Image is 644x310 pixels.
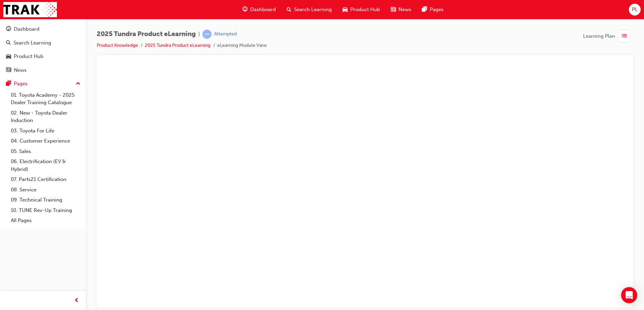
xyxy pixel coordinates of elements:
span: Pages [430,6,444,13]
div: Pages [14,80,28,88]
a: 05. Sales [8,146,83,157]
div: Search Learning [13,39,51,47]
div: Attempted [214,31,237,37]
div: Product Hub [14,53,43,60]
span: car-icon [343,5,348,14]
button: Learning Plan [583,30,633,42]
img: Trak [3,2,57,17]
a: 07. Parts21 Certification [8,174,83,185]
span: news-icon [6,67,11,73]
div: Dashboard [14,25,39,33]
a: 09. Technical Training [8,195,83,205]
div: Open Intercom Messenger [621,287,637,303]
a: Dashboard [3,23,83,35]
a: news-iconNews [385,3,417,17]
a: 2025 Tundra Product eLearning [145,42,211,48]
span: news-icon [391,5,396,14]
a: Product Hub [3,50,83,63]
button: Pages [3,77,83,90]
span: Search Learning [294,6,332,13]
button: DashboardSearch LearningProduct HubNews [3,22,83,77]
span: guage-icon [243,5,248,14]
li: eLearning Module View [217,42,267,50]
span: News [398,6,411,13]
span: | [198,30,200,38]
a: 02. New - Toyota Dealer Induction [8,108,83,126]
a: 03. Toyota For Life [8,126,83,136]
span: Product Hub [350,6,380,13]
span: Learning Plan [583,32,615,40]
div: News [14,66,27,74]
a: Product Knowledge [97,42,138,48]
span: PL [632,6,638,13]
span: search-icon [287,5,291,14]
span: up-icon [76,80,80,88]
a: Search Learning [3,37,83,49]
span: pages-icon [6,81,11,87]
a: car-iconProduct Hub [337,3,385,17]
span: Dashboard [250,6,276,13]
span: search-icon [6,40,11,46]
a: 01. Toyota Academy - 2025 Dealer Training Catalogue [8,90,83,108]
a: All Pages [8,215,83,226]
a: search-iconSearch Learning [281,3,337,17]
a: 04. Customer Experience [8,136,83,146]
a: pages-iconPages [417,3,449,17]
a: guage-iconDashboard [237,3,281,17]
span: pages-icon [422,5,427,14]
a: 10. TUNE Rev-Up Training [8,205,83,216]
a: 06. Electrification (EV & Hybrid) [8,156,83,174]
span: guage-icon [6,26,11,32]
span: list-icon [622,32,627,40]
span: prev-icon [74,297,79,305]
button: PL [629,4,641,15]
a: News [3,64,83,76]
span: car-icon [6,54,11,60]
span: learningRecordVerb_ATTEMPT-icon [202,30,212,39]
span: 2025 Tundra Product eLearning [97,30,196,38]
a: 08. Service [8,185,83,195]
